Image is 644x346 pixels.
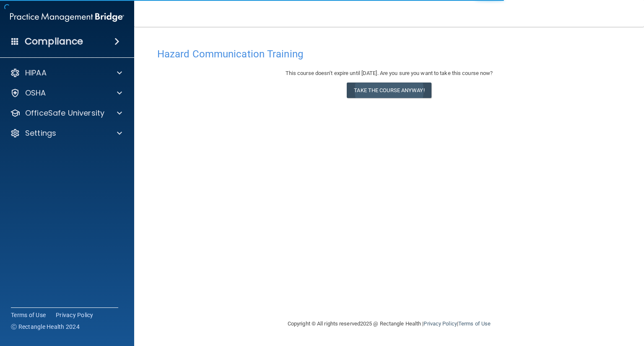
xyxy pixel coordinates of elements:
p: HIPAA [25,68,47,78]
a: Privacy Policy [56,311,93,319]
a: HIPAA [10,68,122,78]
img: PMB logo [10,9,124,26]
h4: Hazard Communication Training [157,49,621,59]
a: Terms of Use [11,311,46,319]
p: OSHA [25,88,46,98]
p: OfficeSafe University [25,108,104,118]
a: OfficeSafe University [10,108,122,118]
div: Copyright © All rights reserved 2025 @ Rectangle Health | | [236,310,542,337]
h4: Compliance [25,36,83,47]
button: Take the course anyway! [347,83,431,98]
a: Settings [10,128,122,138]
div: This course doesn’t expire until [DATE]. Are you sure you want to take this course now? [157,68,621,78]
span: Ⓒ Rectangle Health 2024 [11,323,80,331]
a: OSHA [10,88,122,98]
iframe: Drift Widget Chat Controller [499,287,634,320]
a: Terms of Use [458,320,491,327]
p: Settings [25,128,56,138]
a: Privacy Policy [423,320,457,327]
